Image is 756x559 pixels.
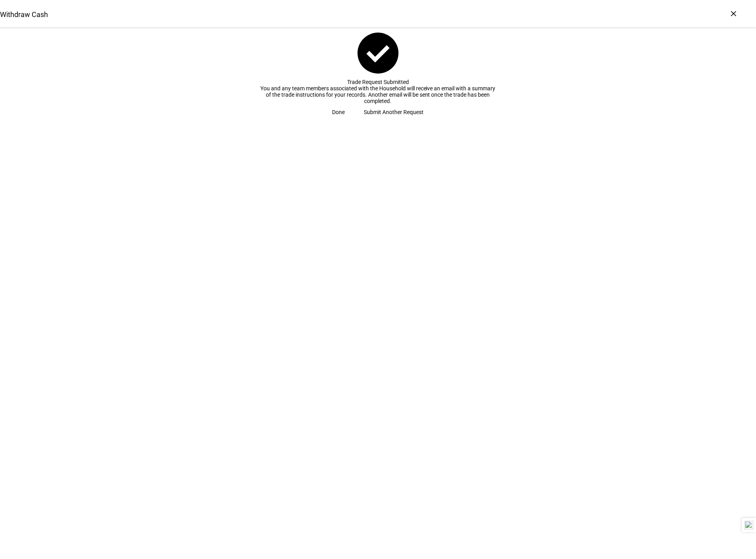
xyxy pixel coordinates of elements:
span: Submit Another Request [364,104,424,120]
span: Done [332,104,345,120]
mat-icon: check_circle [353,29,403,78]
div: Trade Request Submitted [259,79,497,85]
button: Done [323,104,355,120]
div: You and any team members associated with the Household will receive an email with a summary of th... [259,85,497,104]
button: Submit Another Request [355,104,433,120]
div: × [727,7,740,20]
